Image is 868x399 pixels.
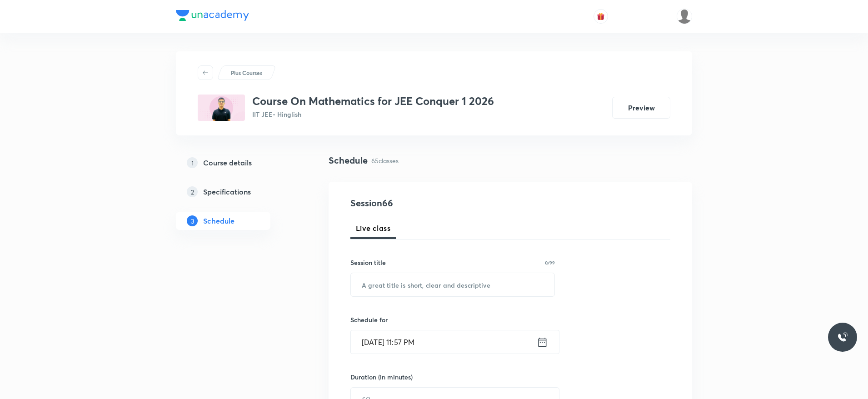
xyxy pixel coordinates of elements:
[351,273,554,296] input: A great title is short, clear and descriptive
[594,9,608,24] button: avatar
[187,215,198,226] p: 3
[837,332,848,343] img: ttu
[356,223,390,234] span: Live class
[176,183,299,201] a: 2Specifications
[176,154,299,172] a: 1Course details
[350,315,555,324] h6: Schedule for
[329,154,368,167] h4: Schedule
[350,196,516,210] h4: Session 66
[545,260,555,265] p: 0/99
[371,156,399,165] p: 65 classes
[612,97,670,119] button: Preview
[252,95,494,108] h3: Course On Mathematics for JEE Conquer 1 2026
[187,157,198,168] p: 1
[203,215,234,226] h5: Schedule
[203,186,251,197] h5: Specifications
[187,186,198,197] p: 2
[176,10,249,23] a: Company Logo
[231,69,262,77] p: Plus Courses
[203,157,252,168] h5: Course details
[350,258,386,267] h6: Session title
[350,372,413,382] h6: Duration (in minutes)
[597,12,605,20] img: avatar
[252,110,494,119] p: IIT JEE • Hinglish
[198,95,245,121] img: 7CF4CCA6-553B-4188-8388-267CD384114A_plus.png
[677,9,692,24] img: Shivank
[176,10,249,21] img: Company Logo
